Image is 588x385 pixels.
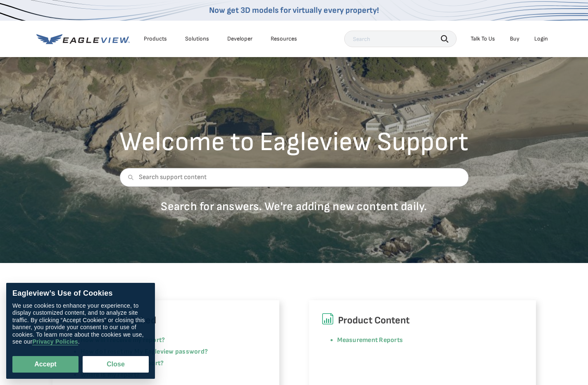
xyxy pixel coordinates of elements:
a: Developer [227,35,252,43]
a: Measurement Reports [337,336,403,344]
h6: Product Content [321,313,524,328]
h2: Welcome to Eagleview Support [119,129,469,155]
a: Privacy Policies [32,339,78,346]
div: Eagleview’s Use of Cookies [12,289,149,298]
button: Accept [12,356,79,373]
p: Search for answers. We're adding new content daily. [119,199,469,214]
a: Buy [510,35,519,43]
h6: Frequently Asked [65,313,267,328]
div: Login [534,35,548,43]
div: Solutions [185,35,209,43]
div: We use cookies to enhance your experience, to display customized content, and to analyze site tra... [12,302,149,346]
a: ? [160,359,164,367]
div: Resources [271,35,297,43]
input: Search [344,31,457,47]
button: Close [83,356,149,373]
div: Products [144,35,167,43]
a: Now get 3D models for virtually every property! [209,5,379,15]
input: Search support content [119,168,469,187]
div: Talk To Us [471,35,495,43]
